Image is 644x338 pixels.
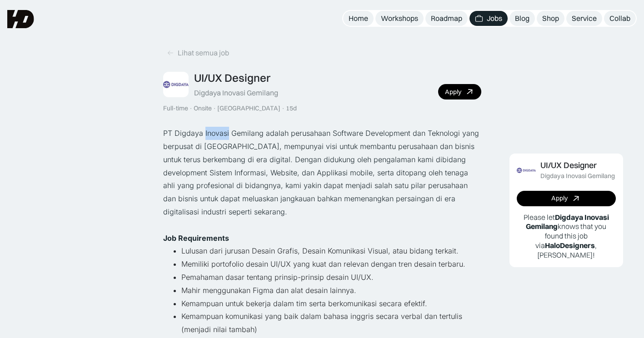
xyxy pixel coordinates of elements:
[213,104,216,112] div: ·
[163,234,229,243] strong: Job Requirements
[194,104,212,112] div: Onsite
[181,310,481,336] li: Kemampuan komunikasi yang baik dalam bahasa inggris secara verbal dan tertulis (menjadi nilai tam...
[515,14,529,23] div: Blog
[517,161,536,180] img: Job Image
[181,284,481,297] li: Mahir menggunakan Figma dan alat desain lainnya.
[551,194,568,202] div: Apply
[604,11,636,26] a: Collab
[537,11,564,26] a: Shop
[194,71,270,84] div: UI/UX Designer
[181,297,481,310] li: Kemampuan untuk bekerja dalam tim serta berkomunikasi secara efektif.
[189,104,193,112] div: ·
[425,11,468,26] a: Roadmap
[566,11,602,26] a: Service
[540,161,597,170] div: UI/UX Designer
[545,241,595,250] b: HaloDesigners
[163,104,188,112] div: Full-time
[438,84,481,99] a: Apply
[349,14,368,23] div: Home
[181,271,481,284] li: Pemahaman dasar tentang prinsip-prinsip desain UI/UX.
[178,48,229,58] div: Lihat semua job
[286,104,297,112] div: 15d
[163,219,481,232] p: ‍
[572,14,597,23] div: Service
[540,172,615,180] div: Digdaya Inovasi Gemilang
[181,244,481,258] li: Lulusan dari jurusan Desain Grafis, Desain Komunikasi Visual, atau bidang terkait.
[381,14,418,23] div: Workshops
[163,127,481,219] p: PT Digdaya Inovasi Gemilang adalah perusahaan Software Development dan Teknologi yang berpusat di...
[194,88,278,98] div: Digdaya Inovasi Gemilang
[517,191,616,206] a: Apply
[431,14,462,23] div: Roadmap
[542,14,559,23] div: Shop
[487,14,502,23] div: Jobs
[517,213,616,260] p: Please let knows that you found this job via , [PERSON_NAME]!
[509,11,535,26] a: Blog
[609,14,630,23] div: Collab
[217,104,280,112] div: [GEOGRAPHIC_DATA]
[343,11,374,26] a: Home
[526,213,609,231] b: Digdaya Inovasi Gemilang
[375,11,424,26] a: Workshops
[181,258,481,271] li: Memiliki portofolio desain UI/UX yang kuat dan relevan dengan tren desain terbaru.
[281,104,285,112] div: ·
[445,88,461,96] div: Apply
[163,45,233,60] a: Lihat semua job
[163,72,189,97] img: Job Image
[469,11,508,26] a: Jobs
